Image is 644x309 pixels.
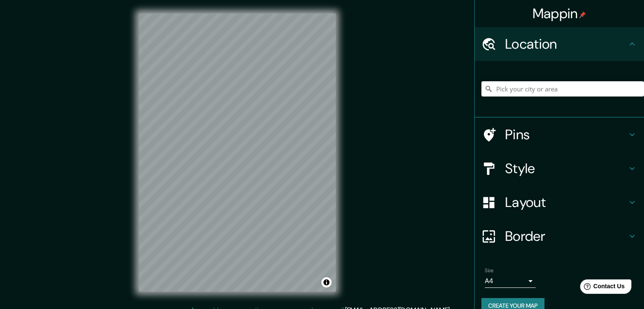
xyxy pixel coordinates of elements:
button: Toggle attribution [321,277,332,287]
div: Pins [475,118,644,152]
div: Style [475,152,644,185]
input: Pick your city or area [481,81,644,97]
canvas: Map [139,14,336,292]
div: Border [475,219,644,253]
h4: Border [505,228,627,245]
h4: Pins [505,126,627,143]
h4: Layout [505,194,627,211]
h4: Mappin [533,5,586,22]
div: A4 [485,274,536,288]
iframe: Help widget launcher [569,276,635,300]
div: Location [475,27,644,61]
h4: Location [505,36,627,52]
label: Size [485,267,494,274]
h4: Style [505,160,627,177]
img: pin-icon.png [579,11,586,18]
div: Layout [475,185,644,219]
